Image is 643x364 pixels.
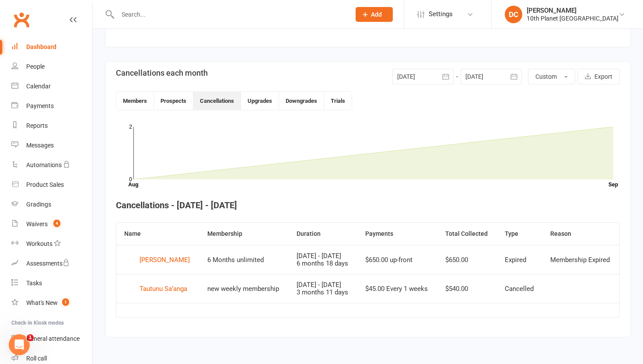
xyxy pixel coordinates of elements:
span: Settings [429,4,453,24]
div: [PERSON_NAME] [140,253,190,266]
a: Clubworx [10,9,32,31]
a: Gradings [11,195,92,214]
div: DC [505,6,522,23]
iframe: Intercom live chat [9,334,30,355]
th: Name [116,223,199,245]
div: Tasks [26,280,42,287]
td: 6 Months unlimited [199,245,289,274]
a: Assessments [11,254,92,273]
span: 1 [62,298,69,306]
a: General attendance kiosk mode [11,329,92,349]
td: $540.00 [437,274,497,303]
th: Duration [289,223,357,245]
span: Custom [535,73,557,80]
div: Reports [26,122,48,129]
button: Add [356,7,393,22]
a: Dashboard [11,37,92,57]
span: Add [371,11,382,18]
a: Reports [11,116,92,136]
button: Downgrades [279,92,324,110]
div: Dashboard [26,43,56,50]
a: [PERSON_NAME] [124,253,192,266]
a: Calendar [11,77,92,96]
div: Assessments [26,260,70,267]
td: [DATE] - [DATE] [289,274,357,303]
div: Workouts [26,240,52,247]
a: Tasks [11,273,92,293]
th: Total Collected [437,223,497,245]
a: Waivers 4 [11,214,92,234]
div: Gradings [26,201,51,208]
a: Payments [11,96,92,116]
div: Waivers [26,220,48,227]
td: Expired [497,245,542,274]
h3: Cancellations each month [116,69,208,77]
button: Trials [324,92,352,110]
td: Cancelled [497,274,542,303]
th: Reason [542,223,619,245]
td: $650.00 [437,245,497,274]
div: People [26,63,45,70]
div: 10th Planet [GEOGRAPHIC_DATA] [527,14,619,22]
a: Workouts [11,234,92,254]
th: Membership [199,223,289,245]
a: What's New1 [11,293,92,313]
div: Tautunu Sa’anga [140,282,187,295]
button: Export [577,69,620,84]
div: Calendar [26,83,51,90]
td: Membership Expired [542,245,619,274]
div: 3 months 11 days [297,289,349,296]
th: Payments [357,223,437,245]
div: Payments [26,102,54,109]
div: Product Sales [26,181,64,188]
input: Search... [115,8,344,21]
a: Tautunu Sa’anga [124,282,192,295]
div: Roll call [26,355,47,362]
a: People [11,57,92,77]
div: 6 months 18 days [297,260,349,267]
td: [DATE] - [DATE] [289,245,357,274]
div: What's New [26,299,58,306]
a: Messages [11,136,92,155]
h4: Cancellations - [DATE] - [DATE] [116,200,620,210]
span: 4 [53,220,60,227]
div: [PERSON_NAME] [527,7,619,14]
div: Messages [26,142,54,149]
a: Product Sales [11,175,92,195]
button: Members [116,92,154,110]
th: Type [497,223,542,245]
button: Cancellations [193,92,241,110]
span: 1 [27,334,34,341]
div: $45.00 Every 1 weeks [365,285,430,293]
td: new weekly membership [199,274,289,303]
button: Custom [528,69,575,84]
div: $650.00 up-front [365,256,430,264]
div: Automations [26,161,62,168]
div: General attendance [26,335,80,342]
a: Automations [11,155,92,175]
button: Prospects [154,92,193,110]
button: Upgrades [241,92,279,110]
